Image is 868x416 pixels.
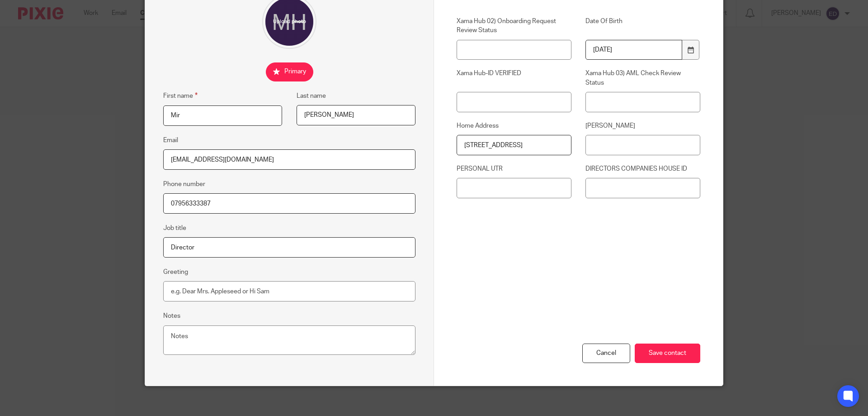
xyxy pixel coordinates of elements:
[457,164,571,173] label: PERSONAL UTR
[163,136,178,145] label: Email
[585,164,700,173] label: DIRECTORS COMPANIES HOUSE ID
[585,17,700,35] label: Date Of Birth
[163,311,180,320] label: Notes
[635,344,700,363] input: Save contact
[585,121,700,130] label: [PERSON_NAME]
[163,180,205,189] label: Phone number
[457,121,571,130] label: Home Address
[297,91,326,100] label: Last name
[163,91,198,101] label: First name
[457,17,571,35] label: Xama Hub 02) Onboarding Request Review Status
[163,268,188,277] label: Greeting
[585,69,700,87] label: Xama Hub 03) AML Check Review Status
[585,40,682,60] input: YYYY-MM-DD
[163,224,186,233] label: Job title
[457,69,571,87] label: Xama Hub-ID VERIFIED
[582,344,630,363] div: Cancel
[163,281,415,301] input: e.g. Dear Mrs. Appleseed or Hi Sam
